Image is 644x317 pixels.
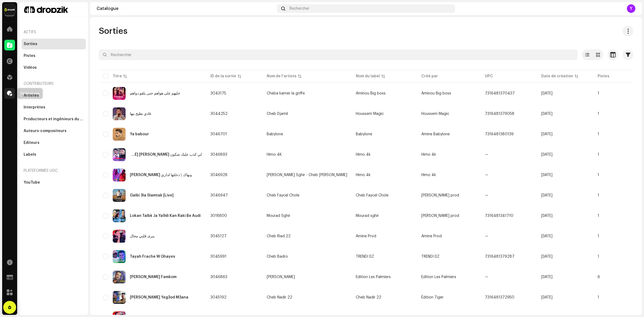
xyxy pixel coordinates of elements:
span: Amine Prod [421,234,442,238]
re-a-nav-header: Plateformes UGC [21,164,86,177]
span: Sorties [99,26,127,37]
re-m-nav-item: Artistes [21,90,86,101]
re-a-nav-header: Actifs [21,26,86,39]
div: لي كذب عليك شكون Galek 3lik Rani Maghboun [130,153,202,156]
span: Houssem Magic [356,112,384,116]
re-m-nav-item: Auteurs-compositeurs [21,126,86,136]
span: 7 oct. 2025 [541,132,552,136]
div: Babylone [267,132,283,136]
div: Li Rajel Yeg3od M3ana [130,296,188,299]
div: Contributeurs [21,77,86,90]
span: Aminou Big boss [421,92,451,95]
span: — [485,275,488,279]
span: — [485,153,488,156]
span: 3046701 [210,132,227,136]
span: Cheb Faycel Chole [267,194,347,197]
span: 8 oct. 2025 [541,153,552,156]
img: 28fc9ab4-78bf-47c9-8b09-b0c1c177aa2e [113,291,126,304]
re-m-nav-item: Producteurs et ingénieurs du son [21,114,86,125]
div: Tayah Frache W Ghayes [130,255,175,258]
span: Amine Babylone [421,132,450,136]
span: 8 oct. 2025 [541,173,552,177]
span: 7316481380139 [485,132,514,136]
div: Cheb Nadir 22 [267,296,292,299]
span: Cheba kamer la griffe [267,92,347,95]
div: YouTube [24,180,40,185]
div: Galbi 3la Slamtak [Live] [130,194,174,197]
span: 3044252 [210,112,228,116]
div: Producteurs et ingénieurs du son [24,117,84,121]
span: Aminou Big boss [356,92,386,95]
span: 8 oct. 2025 [541,194,552,197]
span: Himo 4K [267,153,347,156]
div: Nom du label [356,74,380,79]
span: 1 [598,214,599,218]
div: Nom de l'artiste [267,74,297,79]
div: Date de création [541,74,573,79]
div: Auteurs-compositeurs [24,129,67,133]
div: Cheb Djamil [267,112,288,116]
span: 1 [598,132,599,136]
span: 1 [598,112,599,116]
span: 7316481370437 [485,92,515,95]
span: 3045991 [210,255,226,258]
span: Houssem Magic [421,112,449,116]
span: Babylone [356,132,372,136]
span: Edition Les Palmiers [356,275,391,279]
img: 6b198820-6d9f-4d8e-bd7e-78ab9e57ca24 [4,4,15,15]
span: 7316481379287 [485,255,514,258]
div: Interprètes [24,105,45,110]
div: Artistes [24,93,39,98]
span: 7316481341710 [485,214,513,218]
input: Rechercher [99,49,577,60]
div: Open Intercom Messenger [3,301,16,314]
div: خليهم على هواهم حتى يلقو دواهم [130,92,180,95]
span: Cheb Djamil [267,112,347,116]
div: يامرا حسنك وبهاك ⧸ دخلتها لداري [130,173,192,177]
span: 3046893 [210,153,227,156]
div: Éditeurs [24,141,39,145]
span: — [485,234,488,238]
span: 3046928 [210,173,228,177]
div: غادي نطيح بيها [130,112,151,116]
re-m-nav-item: YouTube [21,177,86,188]
span: TRENDI DZ [421,255,440,258]
img: a658fb45-5b4e-4c27-ba36-b27a2513e83e [113,209,126,222]
div: [PERSON_NAME] Sghir - Cheb [PERSON_NAME] [267,173,347,177]
div: يبرى ڨلبي محال [130,234,155,238]
div: Y [627,4,635,13]
re-m-nav-item: Interprètes [21,102,86,113]
span: 4 oct. 2025 [541,112,552,116]
span: 3046947 [210,194,228,197]
span: 1 [598,194,599,197]
div: Cheb Badro [267,255,288,258]
span: 1 [598,255,599,258]
img: 71c88cad-9fd6-45aa-9cd5-71eba0eae3a0 [113,87,126,100]
span: Himo 4k [356,173,371,177]
div: Vidéos [24,65,37,70]
img: b9fab781-9fdd-4457-9451-737cd2eaa396 [113,169,126,181]
span: Mourad Sghir [267,214,347,218]
span: Cheb Nadir 22 [356,296,381,299]
span: 1 [598,173,599,177]
span: Babylone [267,132,347,136]
span: 6 oct. 2025 [541,296,552,299]
span: Cheb Nadir 22 [267,296,347,299]
img: e9327f91-4221-4108-906c-db035a3503a5 [113,271,126,283]
span: 3043175 [210,92,226,95]
span: 1 [598,296,599,299]
re-m-nav-item: Labels [21,149,86,160]
div: ID de la sortie [210,74,236,79]
div: Titre [113,74,122,79]
span: — [485,173,488,177]
div: Ya babour [130,132,149,136]
div: Sorties [24,42,37,46]
span: 7 oct. 2025 [541,275,552,279]
img: 941de1bb-762e-4042-9d71-6bc55e6769ca [113,230,126,243]
span: Reda Sghir - Cheb Wahid [267,173,347,177]
img: c1d59f67-ac04-47e7-99c9-40939d75a28e [113,128,126,141]
span: 1 [598,234,599,238]
div: Pistes [24,54,35,58]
